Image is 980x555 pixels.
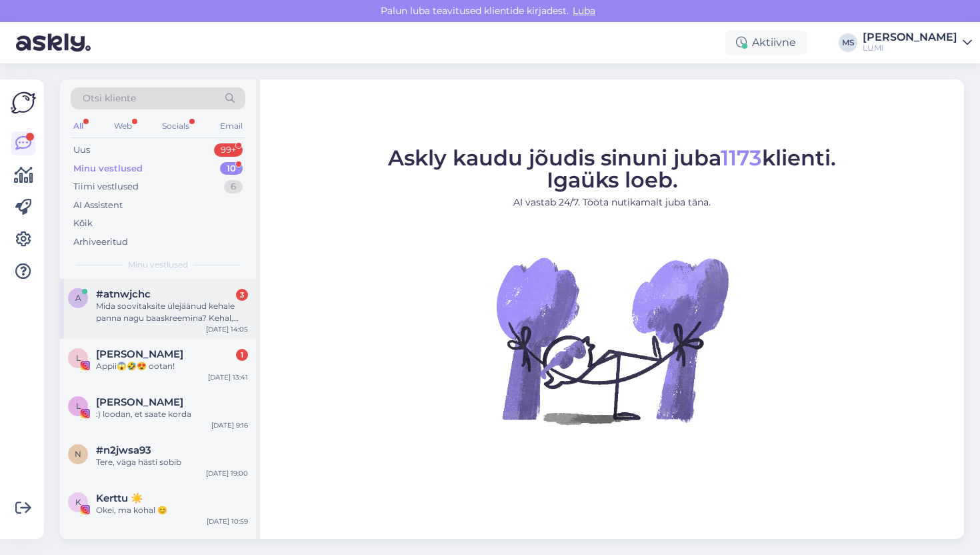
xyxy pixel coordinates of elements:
[863,43,957,53] div: LUMI
[569,5,599,17] span: Luba
[96,444,151,456] span: #n2jwsa93
[96,288,151,300] span: #atnwjchc
[725,31,807,55] div: Aktiivne
[73,199,123,212] div: AI Assistent
[206,324,248,334] div: [DATE] 14:05
[73,143,90,157] div: Uus
[863,32,972,53] a: [PERSON_NAME]LUMI
[224,180,243,193] div: 6
[220,162,243,175] div: 10
[96,396,183,408] span: Liisu Miller
[73,180,139,193] div: Tiimi vestlused
[207,516,248,526] div: [DATE] 10:59
[96,408,248,420] div: :) loodan, et saate korda
[96,360,248,372] div: Appii😱🤣😍 ootan!
[83,91,136,105] span: Otsi kliente
[159,117,192,135] div: Socials
[76,401,81,411] span: L
[217,117,245,135] div: Email
[236,289,248,301] div: 3
[96,348,183,360] span: Lisandra
[206,468,248,478] div: [DATE] 19:00
[111,117,135,135] div: Web
[721,145,762,171] span: 1173
[96,300,248,324] div: Mida soovitaksite ülejäänud kehale panna nagu baaskreemina? Kehal, kätel-jalgadel on kohati punet...
[388,145,836,193] span: Askly kaudu jõudis sinuni juba klienti. Igaüks loeb.
[73,217,93,230] div: Kõik
[839,33,857,52] div: MS
[71,117,86,135] div: All
[211,420,248,430] div: [DATE] 9:16
[73,162,143,175] div: Minu vestlused
[75,497,81,507] span: K
[388,195,836,209] p: AI vastab 24/7. Tööta nutikamalt juba täna.
[75,293,81,303] span: a
[96,492,143,504] span: Kerttu ☀️
[76,353,81,363] span: L
[75,449,81,459] span: n
[73,235,128,249] div: Arhiveeritud
[96,504,248,516] div: Okei, ma kohal 😊
[214,143,243,157] div: 99+
[863,32,957,43] div: [PERSON_NAME]
[236,349,248,361] div: 1
[208,372,248,382] div: [DATE] 13:41
[128,259,188,271] span: Minu vestlused
[11,90,36,115] img: Askly Logo
[96,456,248,468] div: Tere, väga hästi sobib
[492,220,732,460] img: No Chat active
